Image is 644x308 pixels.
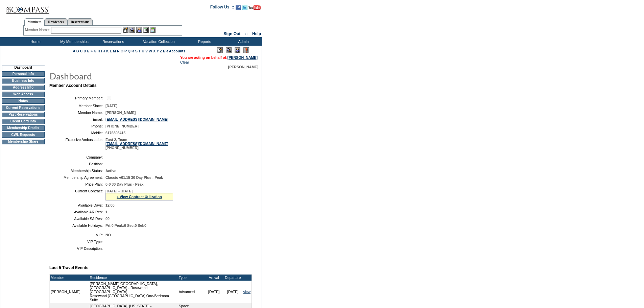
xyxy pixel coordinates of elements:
[236,5,241,10] img: Become our fan on Facebook
[132,49,134,53] a: R
[205,281,223,303] td: [DATE]
[117,49,120,53] a: N
[52,246,103,251] td: VIP Description:
[252,31,261,36] a: Help
[105,117,168,121] a: [EMAIL_ADDRESS][DOMAIN_NAME]
[248,5,261,10] img: Subscribe to our YouTube Channel
[228,65,258,69] span: [PERSON_NAME]
[163,49,185,53] a: ER Accounts
[242,7,247,11] a: Follow us on Twitter
[105,124,139,128] span: [PHONE_NUMBER]
[2,85,45,90] td: Address Info
[105,182,144,186] span: 0-0 30 Day Plus - Peak
[113,49,116,53] a: M
[91,49,93,53] a: F
[136,27,142,33] img: Impersonate
[117,195,162,199] a: » View Contract Utilization
[73,49,75,53] a: A
[205,275,223,281] td: Arrival
[2,132,45,138] td: CWL Requests
[2,98,45,104] td: Notes
[184,37,223,46] td: Reports
[110,49,112,53] a: L
[2,119,45,124] td: Credit Card Info
[245,31,248,36] span: ::
[50,281,89,303] td: [PERSON_NAME]
[76,49,79,53] a: B
[105,104,117,108] span: [DATE]
[105,175,163,180] span: Classic v01.15 30 Day Plus - Peak
[180,60,189,64] a: Clear
[223,275,242,281] td: Departure
[226,47,232,53] img: View Mode
[132,37,184,46] td: Vacation Collection
[25,27,51,33] div: Member Name:
[52,175,103,180] td: Membership Agreement:
[52,131,103,135] td: Mobile:
[236,7,241,11] a: Become our fan on Facebook
[124,49,127,53] a: P
[129,27,135,33] img: View
[139,49,141,53] a: T
[123,27,128,33] img: b_edit.gif
[52,210,103,214] td: Available AR Res:
[67,18,93,25] a: Reservations
[180,55,258,60] span: You are acting on behalf of:
[243,290,251,294] a: view
[24,18,45,26] a: Members
[248,7,261,11] a: Subscribe to our YouTube Channel
[2,105,45,111] td: Current Reservations
[178,275,205,281] td: Type
[49,265,88,270] b: Last 5 Travel Events
[223,37,262,46] td: Admin
[145,49,148,53] a: V
[105,217,110,221] span: 99
[142,49,144,53] a: U
[217,47,223,53] img: Edit Mode
[52,95,103,101] td: Primary Member:
[49,83,97,88] b: Member Account Details
[52,203,103,207] td: Available Days:
[52,233,103,237] td: VIP:
[52,104,103,108] td: Member Since:
[210,4,234,12] td: Follow Us ::
[105,142,168,146] a: [EMAIL_ADDRESS][DOMAIN_NAME]
[160,49,162,53] a: Z
[52,217,103,221] td: Available SA Res:
[93,37,132,46] td: Reservations
[80,49,82,53] a: C
[105,131,125,135] span: 6176808415
[135,49,138,53] a: S
[228,55,258,60] a: [PERSON_NAME]
[89,275,178,281] td: Residence
[2,65,45,70] td: Dashboard
[49,69,184,82] img: pgTtlDashboard.gif
[242,5,247,10] img: Follow us on Twitter
[94,49,96,53] a: G
[45,18,67,25] a: Residences
[50,275,89,281] td: Member
[243,47,249,53] img: Log Concern/Member Elevation
[2,125,45,131] td: Membership Details
[149,49,152,53] a: W
[98,49,100,53] a: H
[235,47,240,53] img: Impersonate
[178,281,205,303] td: Advanced
[143,27,149,33] img: Reservations
[2,139,45,144] td: Membership Share
[52,117,103,121] td: Email:
[2,92,45,97] td: Web Access
[15,37,54,46] td: Home
[52,182,103,186] td: Price Plan:
[105,223,146,228] span: Pri:0 Peak:0 Sec:0 Sel:0
[52,155,103,159] td: Company:
[157,49,159,53] a: Y
[52,240,103,244] td: VIP Type:
[89,281,178,303] td: [PERSON_NAME][GEOGRAPHIC_DATA], [GEOGRAPHIC_DATA] - Rosewood [GEOGRAPHIC_DATA] Rosewood [GEOGRAPH...
[105,138,168,150] span: East 2, Team [PHONE_NUMBER]
[106,49,109,53] a: K
[52,138,103,150] td: Exclusive Ambassador:
[2,71,45,77] td: Personal Info
[223,31,240,36] a: Sign Out
[150,27,156,33] img: b_calculator.gif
